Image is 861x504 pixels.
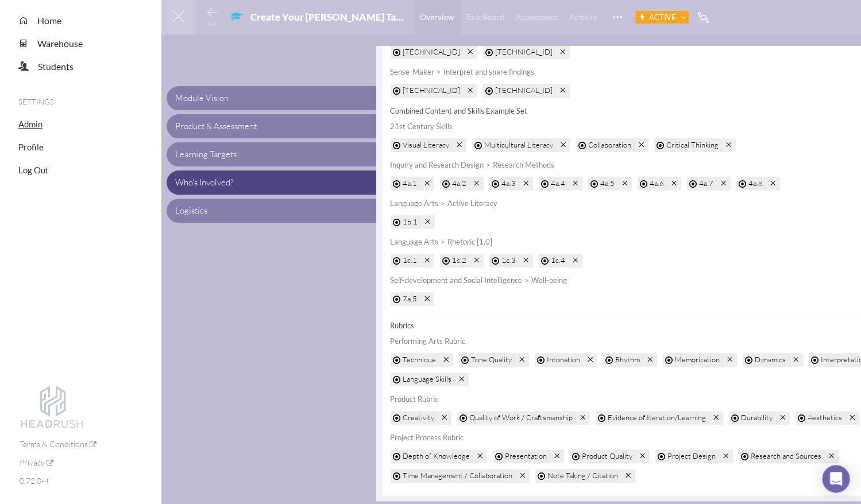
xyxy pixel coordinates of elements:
span: Overview [420,12,454,22]
span: 1c.1 [403,254,417,266]
span: 4a.4 [551,177,565,189]
span: Settings [18,97,54,106]
span: Technique [403,354,436,366]
span: 4a.5 [600,177,615,189]
div: Well-being [522,274,567,286]
span: Back [207,21,217,27]
a: Students [29,61,74,72]
span: 4a.2 [452,177,466,189]
span: 1.6.1.1 [403,46,460,58]
div: Create Your [PERSON_NAME] Talk----- [250,11,406,23]
div: Rubrics [390,320,414,332]
span: 4.5.1.2 [403,84,460,96]
a: Warehouse [28,38,83,49]
button: Active [635,11,689,24]
div: Open Intercom Messenger [822,465,850,493]
div: Self-development and Social Intelligence [390,274,522,286]
div: Project Process Rubric [390,432,464,444]
a: Learning Targets [167,142,376,166]
div: Sense-Maker [390,66,434,78]
span: Assessment [516,12,558,22]
div: Product Rubric [390,393,438,405]
span: Depth of Knowledge [403,450,470,462]
span: Warehouse [37,38,83,49]
span: 1b.1 [403,216,418,228]
span: Aesthetics [808,412,842,424]
span: 4a.6 [650,177,664,189]
span: Quality of Work / Craftsmanship [469,412,573,424]
span: Visual Literacy [403,139,449,151]
div: Create Your TED Talk----- [250,11,406,26]
span: Task Board [466,12,504,22]
div: Active Literacy [438,197,497,210]
span: Durability [741,412,773,424]
span: Learning Targets [175,149,237,160]
a: Product & Assessment [167,114,376,138]
span: Intonation [547,354,580,366]
span: 7a.5 [403,293,417,305]
span: Time Management / Collaboration [403,470,512,482]
span: Critical Thinking [666,139,719,151]
span: 1c.2 [452,254,466,266]
div: Inquiry and Research Design [390,159,484,171]
span: Dynamics [755,354,786,366]
a: Privacy [20,458,53,467]
div: Language Arts [390,236,438,248]
div: Combined Content and Skills Example Set [390,105,527,117]
span: Research and Sources [751,450,821,462]
span: Project Design [667,450,716,462]
a: Module Vision [167,86,376,110]
a: Admin [18,119,43,129]
a: Logistics [167,199,376,223]
div: 21st Century Skills [390,121,453,133]
span: Product & Assessment [175,121,257,131]
a: Profile [18,142,44,152]
div: Interpret and share findings [434,66,534,78]
a: Log Out [18,165,49,175]
span: Collaboration [588,139,631,151]
span: Active [649,13,676,22]
span: 4a.3 [501,177,516,189]
span: 0.72.0-4 [20,476,49,486]
span: 1c.4 [551,254,565,266]
div: Research Methods [484,159,554,171]
span: Presentation [505,450,547,462]
span: Memorization [675,354,720,366]
span: 4a.7 [699,177,713,189]
span: Activity [569,12,597,22]
span: 4a.8 [748,177,763,189]
div: Rhetoric [1.0] [438,236,492,248]
div: Language Arts [390,197,438,210]
span: 4.5.2.1 [495,84,553,96]
a: Who's Involved? [167,170,376,195]
span: 4a.1 [403,177,417,189]
div: Performing Arts Rubric [390,335,465,347]
span: Evidence of Iteration/Learning [608,412,706,424]
span: Tone Quality [471,354,512,366]
span: Home [37,15,61,26]
span: 1.6.4.1 [495,46,553,58]
span: Who's Involved? [175,177,234,188]
a: Home [28,15,61,26]
span: Language Skills [403,373,451,385]
span: Creativity [403,412,434,424]
span: Logistics [175,205,207,216]
span: Multicultural Literacy [484,139,553,151]
span: Product Quality [582,450,632,462]
span: Students [38,61,74,72]
a: Terms & Conditions [20,439,96,449]
span: 1c.3 [501,254,516,266]
span: Rhythm [615,354,640,366]
span: Module Vision [175,92,229,103]
button: Back [205,6,219,25]
span: Note Taking / Citation [547,470,618,482]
